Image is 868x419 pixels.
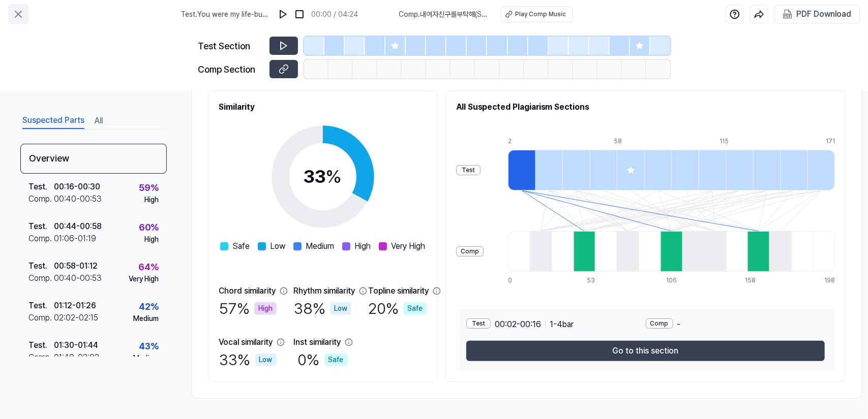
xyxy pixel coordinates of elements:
img: PDF Download [783,10,792,19]
div: 33 % [220,348,277,371]
div: Test . [28,300,54,312]
div: 01:49 - 02:02 [54,351,99,364]
div: Comp . [28,312,54,324]
img: help [730,9,740,19]
div: 00:40 - 00:53 [54,193,102,205]
div: 00:44 - 00:58 [54,220,102,233]
div: Medium [133,353,159,364]
div: 01:12 - 01:26 [54,300,96,312]
div: 2 [508,137,535,146]
h2: All Suspected Plagiarism Sections [456,101,835,113]
img: play [278,9,288,19]
div: Chord similarity [219,285,276,297]
div: High [144,234,159,245]
div: Low [255,353,277,366]
span: Medium [306,240,334,252]
div: Rhythm similarity [293,285,355,297]
div: Play Comp Music [516,10,566,19]
div: PDF Download [796,8,851,21]
div: 00:58 - 01:12 [54,260,98,272]
span: Low [270,240,285,252]
div: 01:06 - 01:19 [54,233,96,245]
div: Test . [28,220,54,233]
div: 57 % [219,297,277,320]
div: 33 [304,163,342,190]
div: Comp . [28,193,54,205]
div: Test [456,165,481,175]
button: Play Comp Music [501,6,573,22]
div: Very High [129,274,159,284]
div: 02:02 - 02:15 [54,312,98,324]
span: High [354,240,371,252]
div: 59 % [139,181,159,195]
div: Safe [403,302,427,315]
div: - [646,318,825,331]
div: 0 [508,276,530,285]
div: Test [466,318,491,329]
div: High [254,302,277,315]
div: 60 % [139,220,159,234]
div: Safe [324,353,348,366]
div: 43 % [139,339,159,353]
span: Very High [391,240,425,252]
div: 64 % [138,260,159,274]
div: Test . [28,339,54,351]
div: 198 [824,276,835,285]
span: Comp . 내여자친구를부탁해(SAY NO) 비스트 [399,9,489,20]
div: Overview [20,144,167,174]
div: Vocal similarity [219,336,273,348]
div: 20 % [368,297,427,320]
div: High [144,195,159,205]
div: 171 [826,137,835,146]
button: All [95,113,103,129]
span: Safe [232,240,250,252]
div: Comp . [28,272,54,284]
div: 58 [614,137,641,146]
span: Test . You were my life-bug fixed-r1 [182,9,271,20]
img: stop [294,9,305,19]
button: Suspected Parts [22,113,84,129]
div: 0 % [298,348,348,371]
div: 115 [720,137,747,146]
div: 01:30 - 01:44 [54,339,98,351]
div: Low [330,302,351,315]
span: % [326,166,342,187]
div: 42 % [139,300,159,313]
div: Comp [646,318,673,329]
div: 53 [587,276,609,285]
button: PDF Download [781,6,853,23]
div: 00:00 / 04:24 [312,9,358,20]
div: 00:16 - 00:30 [54,181,100,193]
div: Topline similarity [368,285,429,297]
div: Comp . [28,233,54,245]
div: Test . [28,181,54,193]
div: 158 [745,276,767,285]
div: Test . [28,260,54,272]
div: Test Section [198,39,263,53]
h2: Similarity [219,101,427,113]
div: Comp Section [198,62,263,76]
button: Go to this section [466,341,825,361]
div: Inst similarity [293,336,341,348]
div: Medium [133,313,159,324]
div: 00:40 - 00:53 [54,272,102,284]
div: 38 % [294,297,351,320]
div: 106 [666,276,688,285]
div: Comp [456,246,484,256]
img: share [754,9,764,19]
span: 1 - 4 bar [550,318,574,331]
div: Comp . [28,351,54,364]
span: 00:02 - 00:16 [495,318,541,331]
